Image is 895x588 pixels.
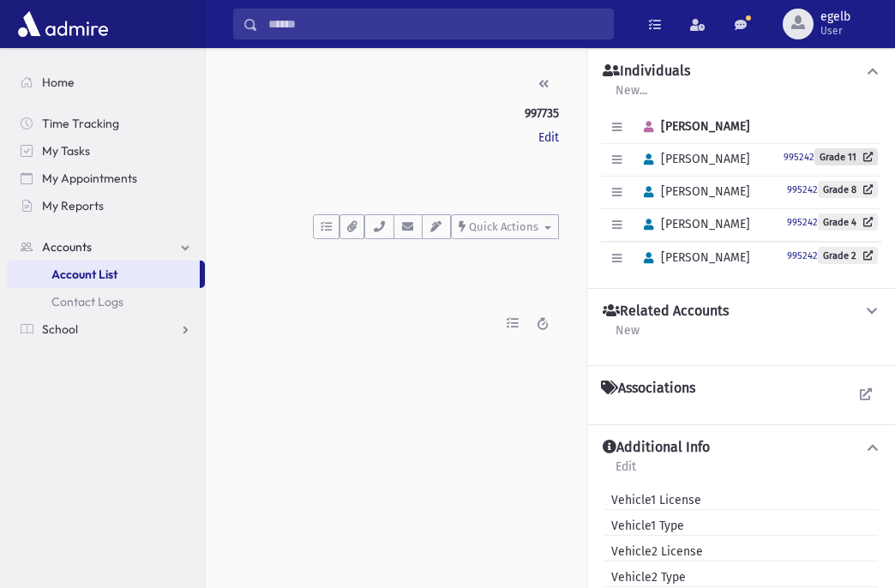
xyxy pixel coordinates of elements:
[42,239,92,255] span: Accounts
[615,81,648,111] a: New...
[604,568,686,586] span: Vehicle2 Type
[601,439,881,457] button: Additional Info
[7,165,205,192] a: My Appointments
[818,213,878,231] a: Grade 4
[615,457,637,488] a: Edit
[51,267,117,282] span: Account List
[601,303,881,321] button: Related Accounts
[538,129,559,147] a: Edit
[604,543,703,561] span: Vehicle2 License
[7,110,205,137] a: Time Tracking
[636,184,750,199] span: [PERSON_NAME]
[784,152,814,163] small: 995242
[784,149,814,164] a: 995242
[469,220,538,233] span: Quick Actions
[820,10,850,24] span: egelb
[7,288,205,315] a: Contact Logs
[636,250,750,265] span: [PERSON_NAME]
[787,214,818,229] a: 995242
[787,217,818,228] small: 995242
[42,116,119,131] span: Time Tracking
[42,321,78,337] span: School
[7,137,205,165] a: My Tasks
[603,303,729,321] h4: Related Accounts
[7,261,200,288] a: Account List
[636,119,750,134] span: [PERSON_NAME]
[818,181,878,198] a: Grade 8
[7,315,205,343] a: School
[42,171,137,186] span: My Appointments
[814,148,878,165] a: Grade 11
[7,233,205,261] a: Accounts
[636,217,750,231] span: [PERSON_NAME]
[787,184,818,195] small: 995242
[636,152,750,166] span: [PERSON_NAME]
[604,517,684,535] span: Vehicle1 Type
[601,380,695,397] h4: Associations
[42,75,75,90] span: Home
[818,247,878,264] a: Grade 2
[42,143,90,159] span: My Tasks
[787,250,818,261] small: 995242
[603,439,710,457] h4: Additional Info
[258,9,613,39] input: Search
[7,69,205,96] a: Home
[787,248,818,262] a: 995242
[42,198,104,213] span: My Reports
[787,182,818,196] a: 995242
[604,491,701,509] span: Vehicle1 License
[601,63,881,81] button: Individuals
[525,105,559,123] strong: 997735
[451,214,559,239] button: Quick Actions
[14,7,112,41] img: AdmirePro
[51,294,123,309] span: Contact Logs
[615,321,640,351] a: New
[603,63,690,81] h4: Individuals
[820,24,850,38] span: User
[7,192,205,219] a: My Reports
